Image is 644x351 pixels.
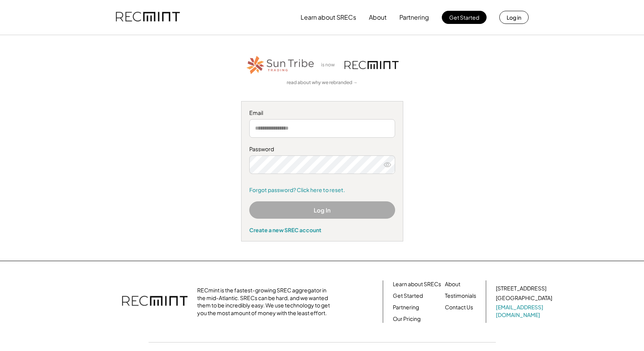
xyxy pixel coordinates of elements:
[122,288,188,315] img: recmint-logotype%403x.png
[496,294,552,302] div: [GEOGRAPHIC_DATA]
[393,292,423,300] a: Get Started
[445,304,473,311] a: Contact Us
[499,11,529,24] button: Log in
[399,10,429,25] button: Partnering
[393,315,421,323] a: Our Pricing
[249,201,395,219] button: Log In
[249,186,395,194] a: Forgot password? Click here to reset.
[197,287,334,317] div: RECmint is the fastest-growing SREC aggregator in the mid-Atlantic. SRECs can be hard, and we wan...
[249,226,395,233] div: Create a new SREC account
[246,54,315,76] img: STT_Horizontal_Logo%2B-%2BColor.png
[496,304,554,319] a: [EMAIL_ADDRESS][DOMAIN_NAME]
[116,4,180,30] img: recmint-logotype%403x.png
[301,10,356,25] button: Learn about SRECs
[345,61,399,69] img: recmint-logotype%403x.png
[249,145,395,153] div: Password
[369,10,387,25] button: About
[287,79,358,86] a: read about why we rebranded →
[496,285,546,292] div: [STREET_ADDRESS]
[393,304,419,311] a: Partnering
[445,280,460,288] a: About
[393,280,441,288] a: Learn about SRECs
[319,62,341,68] div: is now
[445,292,476,300] a: Testimonials
[442,11,487,24] button: Get Started
[249,109,395,117] div: Email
